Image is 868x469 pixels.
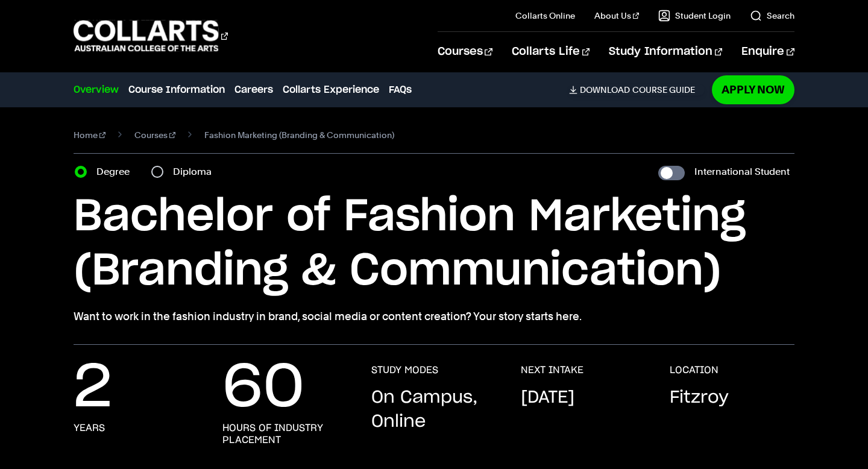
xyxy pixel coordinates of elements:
a: FAQs [389,83,412,97]
a: Collarts Experience [283,83,379,97]
a: Careers [234,83,273,97]
h3: NEXT INTAKE [521,364,583,376]
a: Student Login [658,10,731,22]
a: Courses [438,32,492,72]
h3: LOCATION [670,364,719,376]
p: 60 [222,364,304,412]
span: Download [580,84,630,95]
a: Home [74,127,105,143]
span: Fashion Marketing (Branding & Communication) [204,127,394,143]
p: Want to work in the fashion industry in brand, social media or content creation? Your story start... [74,308,794,325]
a: About Us [594,10,639,22]
p: Fitzroy [670,386,729,410]
a: Search [750,10,794,22]
a: Enquire [741,32,794,72]
a: Collarts Online [515,10,575,22]
p: [DATE] [521,386,574,410]
p: On Campus, Online [371,386,496,434]
h3: hours of industry placement [222,422,347,446]
label: International Student [694,163,790,180]
a: Courses [134,127,175,143]
a: Collarts Life [512,32,590,72]
p: 2 [74,364,112,412]
h3: STUDY MODES [371,364,438,376]
h1: Bachelor of Fashion Marketing (Branding & Communication) [74,190,794,298]
a: Apply Now [712,75,794,104]
a: Course Information [128,83,225,97]
h3: years [74,422,105,434]
label: Degree [96,163,137,180]
a: DownloadCourse Guide [569,84,705,95]
a: Study Information [609,32,722,72]
div: Go to homepage [74,19,228,53]
label: Diploma [173,163,219,180]
a: Overview [74,83,119,97]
